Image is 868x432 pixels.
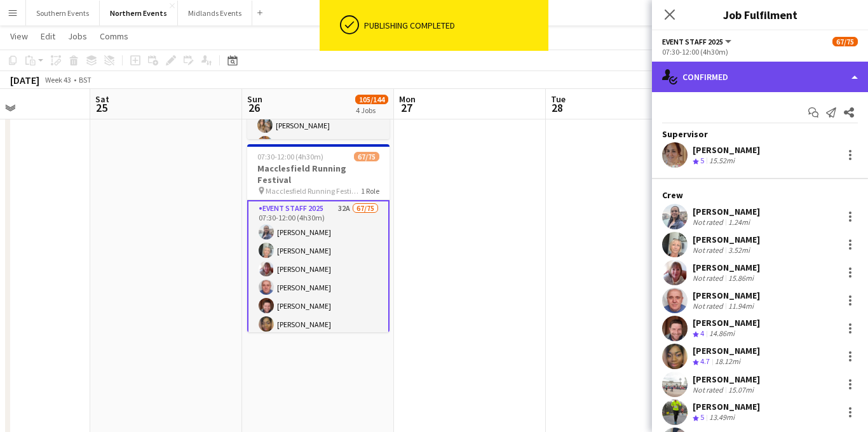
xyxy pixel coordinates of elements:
[245,100,262,115] span: 26
[693,374,760,385] div: [PERSON_NAME]
[257,152,323,161] span: 07:30-12:00 (4h30m)
[707,412,737,423] div: 13.49mi
[399,93,416,105] span: Mon
[693,290,760,301] div: [PERSON_NAME]
[549,100,566,115] span: 28
[247,163,390,186] h3: Macclesfield Running Festival
[693,301,726,311] div: Not rated
[266,186,361,196] span: Macclesfield Running Festival
[95,93,109,105] span: Sat
[693,206,760,217] div: [PERSON_NAME]
[693,245,726,255] div: Not rated
[397,100,416,115] span: 27
[693,217,726,227] div: Not rated
[652,189,868,201] div: Crew
[26,1,100,25] button: Southern Events
[79,75,92,84] div: BST
[36,28,60,44] a: Edit
[693,317,760,328] div: [PERSON_NAME]
[68,30,87,42] span: Jobs
[726,273,756,283] div: 15.86mi
[700,356,710,366] span: 4.7
[712,356,743,367] div: 18.12mi
[178,1,252,25] button: Midlands Events
[693,144,760,156] div: [PERSON_NAME]
[355,95,388,104] span: 105/144
[693,273,726,283] div: Not rated
[707,156,737,166] div: 15.52mi
[707,328,737,339] div: 14.86mi
[693,234,760,245] div: [PERSON_NAME]
[100,1,178,25] button: Northern Events
[10,30,28,42] span: View
[693,262,760,273] div: [PERSON_NAME]
[356,105,388,115] div: 4 Jobs
[354,152,379,161] span: 67/75
[662,37,733,46] button: Event Staff 2025
[726,217,752,227] div: 1.24mi
[726,301,756,311] div: 11.94mi
[42,75,74,84] span: Week 43
[700,156,704,165] span: 5
[662,37,723,46] span: Event Staff 2025
[652,6,868,23] h3: Job Fulfilment
[693,345,760,356] div: [PERSON_NAME]
[63,28,92,44] a: Jobs
[652,62,868,92] div: Confirmed
[361,186,379,196] span: 1 Role
[693,385,726,395] div: Not rated
[693,401,760,412] div: [PERSON_NAME]
[700,328,704,338] span: 4
[726,385,756,395] div: 15.07mi
[247,144,390,332] app-job-card: 07:30-12:00 (4h30m)67/75Macclesfield Running Festival Macclesfield Running Festival1 RoleEvent St...
[662,47,858,57] div: 07:30-12:00 (4h30m)
[726,245,752,255] div: 3.52mi
[93,100,109,115] span: 25
[652,128,868,140] div: Supervisor
[700,412,704,422] span: 5
[100,30,128,42] span: Comms
[95,28,133,44] a: Comms
[551,93,566,105] span: Tue
[41,30,55,42] span: Edit
[247,93,262,105] span: Sun
[10,74,39,86] div: [DATE]
[5,28,33,44] a: View
[832,37,858,46] span: 67/75
[364,20,543,31] div: Publishing completed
